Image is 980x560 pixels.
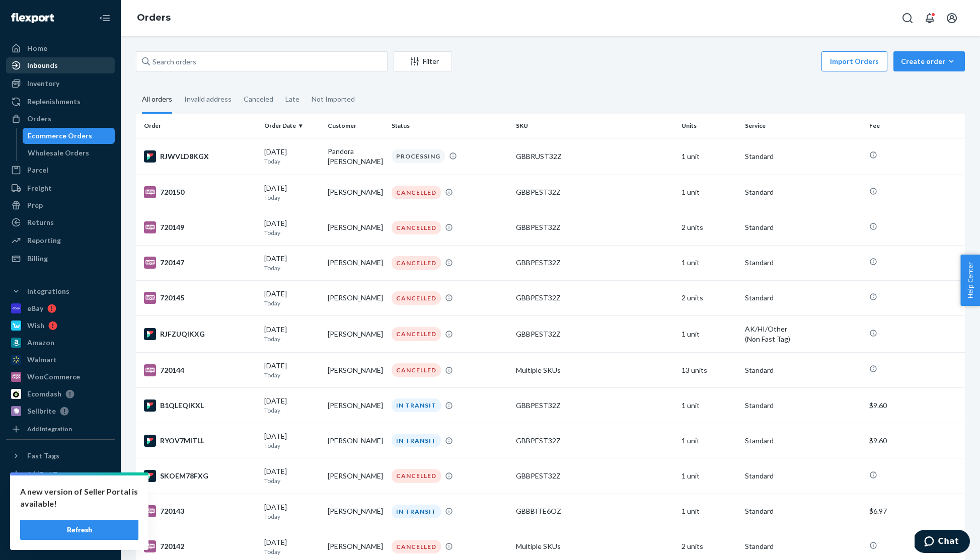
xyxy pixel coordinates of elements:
td: [PERSON_NAME] [324,210,387,245]
p: Standard [745,187,861,197]
div: Fast Tags [27,451,59,461]
div: PROCESSING [392,149,445,163]
p: Standard [745,365,861,375]
div: 720142 [144,540,256,552]
td: 1 unit [677,423,741,458]
button: Open account menu [942,8,962,28]
th: Fee [865,114,965,138]
td: 1 unit [677,388,741,423]
div: [DATE] [264,289,320,307]
a: Home [6,40,115,56]
input: Search orders [136,51,388,71]
p: Today [264,547,320,556]
td: 1 unit [677,175,741,210]
a: Wholesale Orders [23,145,115,161]
div: CANCELLED [392,221,441,234]
th: Service [741,114,865,138]
a: Add Integration [6,423,115,435]
p: Today [264,264,320,272]
td: [PERSON_NAME] [324,353,387,388]
td: 1 unit [677,458,741,494]
td: [PERSON_NAME] [324,458,387,494]
div: Inventory [27,78,59,89]
p: Today [264,157,320,166]
div: Ecomdash [27,389,61,399]
p: AK/HI/Other [745,324,861,334]
a: Orders [137,12,171,23]
p: Standard [745,293,861,303]
div: 720150 [144,186,256,198]
div: RJWVLD8KGX [144,150,256,163]
p: Today [264,299,320,307]
div: CANCELLED [392,469,441,483]
td: 1 unit [677,138,741,175]
div: 720143 [144,505,256,517]
img: Flexport logo [11,13,54,23]
th: Order Date [260,114,324,138]
div: Integrations [27,286,69,296]
th: Order [136,114,260,138]
div: [DATE] [264,537,320,556]
div: Orders [27,114,51,124]
a: Reporting [6,232,115,249]
td: [PERSON_NAME] [324,245,387,280]
div: 720145 [144,292,256,304]
a: Parcel [6,162,115,178]
th: SKU [512,114,677,138]
div: [DATE] [264,431,320,450]
a: Prep [6,197,115,213]
div: Replenishments [27,97,81,107]
p: Standard [745,541,861,551]
button: Help Center [960,255,980,306]
a: Inventory [6,75,115,92]
button: Fast Tags [6,448,115,464]
a: Ecommerce Orders [23,128,115,144]
td: 13 units [677,353,741,388]
div: GBBPEST32Z [516,222,673,232]
td: 2 units [677,280,741,315]
div: GBBPEST32Z [516,436,673,446]
td: [PERSON_NAME] [324,388,387,423]
a: eBay [6,300,115,316]
div: Late [285,86,299,112]
div: [DATE] [264,218,320,237]
div: WooCommerce [27,372,80,382]
div: Amazon [27,338,54,348]
div: Invalid address [184,86,232,112]
td: [PERSON_NAME] [324,316,387,353]
div: All orders [142,86,172,114]
div: B1QLEQIKXL [144,399,256,412]
a: Freight [6,180,115,196]
p: Standard [745,151,861,162]
p: Standard [745,401,861,411]
div: Add Fast Tag [27,469,63,478]
p: Today [264,441,320,450]
p: Today [264,371,320,379]
td: [PERSON_NAME] [324,494,387,529]
div: CANCELLED [392,540,441,553]
button: Open Search Box [897,8,918,28]
div: GBBBITE6OZ [516,506,673,516]
div: 720147 [144,257,256,269]
div: Add Integration [27,425,72,433]
div: Wish [27,321,44,331]
td: 1 unit [677,494,741,529]
div: GBBPEST32Z [516,471,673,481]
a: Ecomdash [6,386,115,402]
p: Today [264,228,320,237]
div: Create order [901,56,957,66]
div: CANCELLED [392,186,441,199]
div: [DATE] [264,183,320,202]
div: GBBPEST32Z [516,329,673,339]
td: [PERSON_NAME] [324,280,387,315]
div: eBay [27,303,43,313]
td: [PERSON_NAME] [324,175,387,210]
p: Today [264,512,320,521]
div: GBBPEST32Z [516,401,673,411]
div: GBBPEST32Z [516,293,673,303]
a: Replenishments [6,94,115,110]
button: Filter [394,51,452,71]
div: [DATE] [264,325,320,343]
